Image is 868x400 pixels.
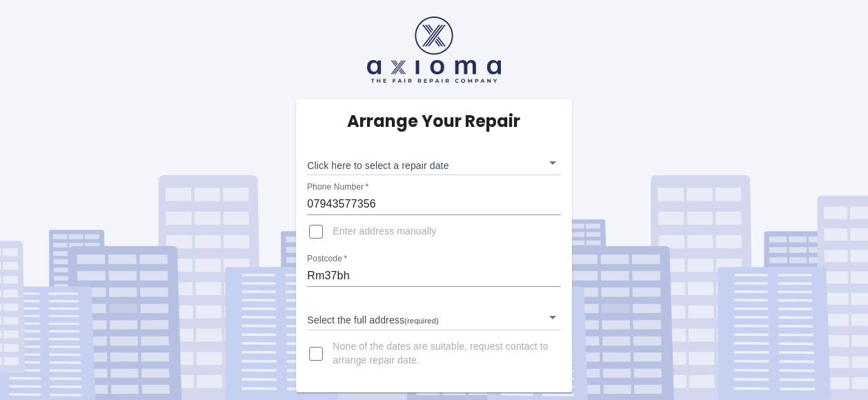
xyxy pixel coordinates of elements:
[333,340,549,368] span: None of the dates are suitable, request contact to arrange repair date.
[347,110,520,132] h5: Arrange Your Repair
[333,225,436,239] span: Enter address manually
[367,17,501,83] img: axioma
[307,181,368,193] label: Phone Number
[307,253,347,265] label: Postcode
